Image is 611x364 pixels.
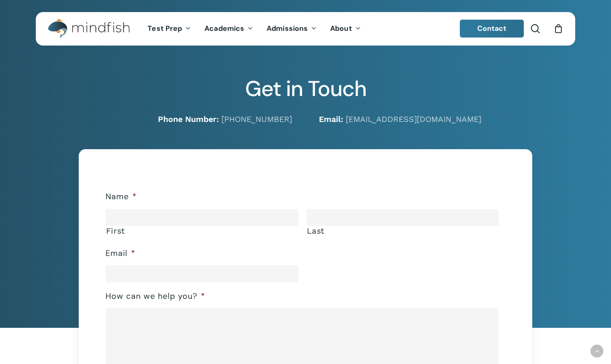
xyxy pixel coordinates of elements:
label: Name [106,192,137,202]
a: [EMAIL_ADDRESS][DOMAIN_NAME] [346,114,481,124]
a: [PHONE_NUMBER] [221,114,292,124]
a: Contact [460,20,524,38]
a: Admissions [260,25,323,33]
iframe: Chatbot [552,305,598,351]
strong: Email: [319,114,343,124]
h2: Get in Touch [36,76,575,102]
label: How can we help you? [106,291,205,301]
span: Contact [477,24,507,33]
header: Main Menu [36,12,575,46]
a: About [323,25,368,33]
a: Academics [198,25,260,33]
strong: Phone Number: [158,114,219,124]
a: Cart [553,24,563,33]
span: Test Prep [148,24,182,33]
span: Academics [204,24,244,33]
a: Test Prep [141,25,198,33]
nav: Main Menu [141,12,367,46]
span: Admissions [267,24,308,33]
label: Email [106,248,136,259]
span: About [330,24,352,33]
label: First [106,226,298,235]
label: Last [307,226,499,235]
